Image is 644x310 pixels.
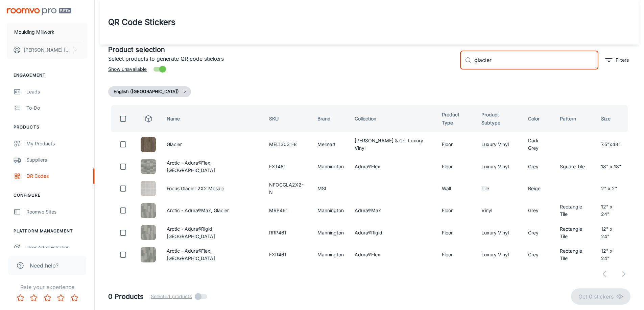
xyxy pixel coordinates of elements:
[523,105,555,132] th: Color
[476,201,523,220] td: Vinyl
[312,179,349,198] td: MSI
[523,245,555,264] td: Grey
[108,55,455,63] p: Select products to generate QR code stickers
[596,179,630,198] td: 2" x 2"
[523,223,555,242] td: Grey
[554,157,596,176] td: Square Tile
[554,105,596,132] th: Pattern
[264,245,312,264] td: FXR461
[349,105,436,132] th: Collection
[7,8,71,15] img: Roomvo PRO Beta
[312,135,349,154] td: Melmart
[30,261,58,270] span: Need help?
[312,201,349,220] td: Mannington
[264,105,312,132] th: SKU
[476,135,523,154] td: Luxury Vinyl
[264,179,312,198] td: NFOCGLA2X2-N
[616,56,629,64] p: Filters
[26,140,88,147] div: My Products
[596,135,630,154] td: 7.5"x48"
[161,245,263,264] td: Arctic - Adura®Flex, [GEOGRAPHIC_DATA]
[7,23,88,41] button: Moulding Millwork
[476,245,523,264] td: Luxury Vinyl
[27,291,41,305] button: Rate 2 star
[68,291,81,305] button: Rate 5 star
[554,223,596,242] td: Rectangle Tile
[24,46,71,54] p: [PERSON_NAME] [PERSON_NAME]
[349,135,436,154] td: [PERSON_NAME] & Co. Luxury Vinyl
[476,223,523,242] td: Luxury Vinyl
[5,283,89,291] p: Rate your experience
[26,172,88,180] div: QR Codes
[596,157,630,176] td: 18" x 18"
[26,244,88,251] div: User Administration
[436,105,476,132] th: Product Type
[312,157,349,176] td: Mannington
[596,201,630,220] td: 12" x 24"
[54,291,68,305] button: Rate 4 star
[161,179,263,198] td: Focus Glacier 2X2 Mosaic
[161,135,263,154] td: Glacier
[476,157,523,176] td: Luxury Vinyl
[523,135,555,154] td: Dark Grey
[554,245,596,264] td: Rectangle Tile
[474,51,598,69] input: Search by SKU, brand, collection...
[151,293,192,300] span: Selected products
[14,291,27,305] button: Rate 1 star
[108,86,191,97] button: English ([GEOGRAPHIC_DATA])
[264,223,312,242] td: RRP461
[523,179,555,198] td: Beige
[26,156,88,164] div: Suppliers
[523,157,555,176] td: Grey
[604,55,630,65] button: filter
[264,201,312,220] td: MRP461
[14,28,54,36] p: Moulding Millwork
[264,135,312,154] td: MEL13031-8
[7,41,88,59] button: [PERSON_NAME] [PERSON_NAME]
[108,291,144,302] h5: 0 Products
[436,201,476,220] td: Floor
[26,208,88,216] div: Roomvo Sites
[349,223,436,242] td: Adura®Rigid
[349,201,436,220] td: Adura®Max
[161,105,263,132] th: Name
[436,245,476,264] td: Floor
[436,223,476,242] td: Floor
[349,157,436,176] td: Adura®Flex
[108,16,175,28] h1: QR Code Stickers
[476,179,523,198] td: Tile
[476,105,523,132] th: Product Subtype
[554,201,596,220] td: Rectangle Tile
[312,223,349,242] td: Mannington
[523,201,555,220] td: Grey
[312,245,349,264] td: Mannington
[26,88,88,95] div: Leads
[349,245,436,264] td: Adura®Flex
[161,201,263,220] td: Arctic - Adura®Max, Glacier
[436,179,476,198] td: Wall
[108,45,455,55] h5: Product selection
[312,105,349,132] th: Brand
[26,104,88,112] div: To-do
[596,105,630,132] th: Size
[436,157,476,176] td: Floor
[436,135,476,154] td: Floor
[41,291,54,305] button: Rate 3 star
[264,157,312,176] td: FXT461
[108,65,147,73] span: Show unavailable
[161,223,263,242] td: Arctic - Adura®Rigid, [GEOGRAPHIC_DATA]
[161,157,263,176] td: Arctic - Adura®Flex, [GEOGRAPHIC_DATA]
[596,223,630,242] td: 12" x 24"
[596,245,630,264] td: 12" x 24"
